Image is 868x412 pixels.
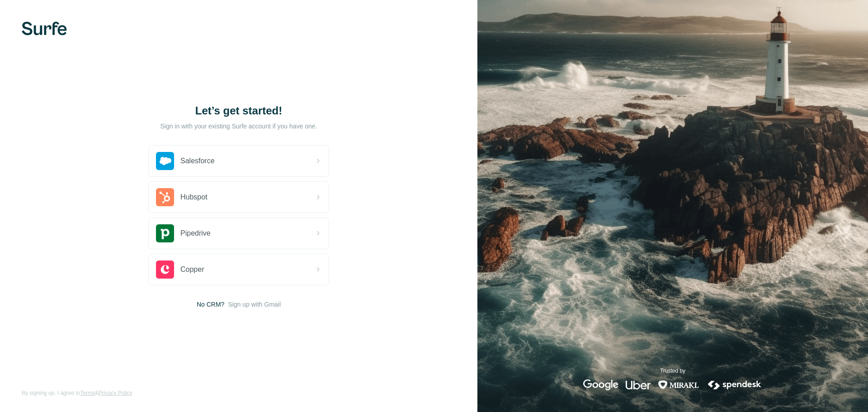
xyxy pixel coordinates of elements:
span: Hubspot [180,192,208,203]
span: Salesforce [180,156,215,166]
p: Trusted by [660,367,685,375]
a: Terms [80,390,95,396]
span: No CRM? [197,300,224,309]
img: hubspot's logo [156,188,174,206]
a: Privacy Policy [99,390,132,396]
button: Sign up with Gmail [228,300,281,309]
span: Copper [180,264,204,275]
span: By signing up, I agree to & [22,389,132,397]
h1: Let’s get started! [148,104,329,118]
img: salesforce's logo [156,152,174,170]
img: pipedrive's logo [156,224,174,242]
p: Sign in with your existing Surfe account if you have one. [160,122,317,131]
img: copper's logo [156,260,174,279]
img: Surfe's logo [22,22,67,35]
img: mirakl's logo [658,379,699,390]
img: spendesk's logo [707,379,763,390]
span: Pipedrive [180,228,211,239]
img: google's logo [583,379,618,390]
img: uber's logo [626,379,651,390]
